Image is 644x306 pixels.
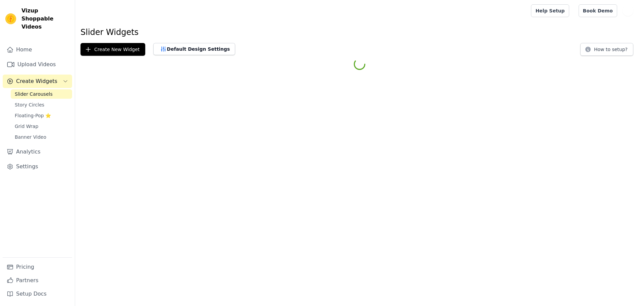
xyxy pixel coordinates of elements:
[80,27,639,38] h1: Slider Widgets
[3,58,72,71] a: Upload Videos
[15,91,53,97] span: Slider Carousels
[15,123,38,130] span: Grid Wrap
[531,4,569,17] a: Help Setup
[11,132,72,142] a: Banner Video
[21,7,69,31] span: Vizup Shoppable Videos
[579,4,617,17] a: Book Demo
[16,77,57,85] span: Create Widgets
[3,274,72,287] a: Partners
[11,100,72,110] a: Story Circles
[153,43,235,55] button: Default Design Settings
[15,112,51,119] span: Floating-Pop ⭐
[3,287,72,301] a: Setup Docs
[80,43,145,56] button: Create New Widget
[5,13,16,24] img: Vizup
[580,48,633,54] a: How to setup?
[11,111,72,120] a: Floating-Pop ⭐
[15,101,44,108] span: Story Circles
[3,160,72,173] a: Settings
[11,89,72,99] a: Slider Carousels
[3,75,72,88] button: Create Widgets
[580,43,633,56] button: How to setup?
[15,134,46,140] span: Banner Video
[3,145,72,159] a: Analytics
[11,122,72,131] a: Grid Wrap
[3,260,72,274] a: Pricing
[3,43,72,56] a: Home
